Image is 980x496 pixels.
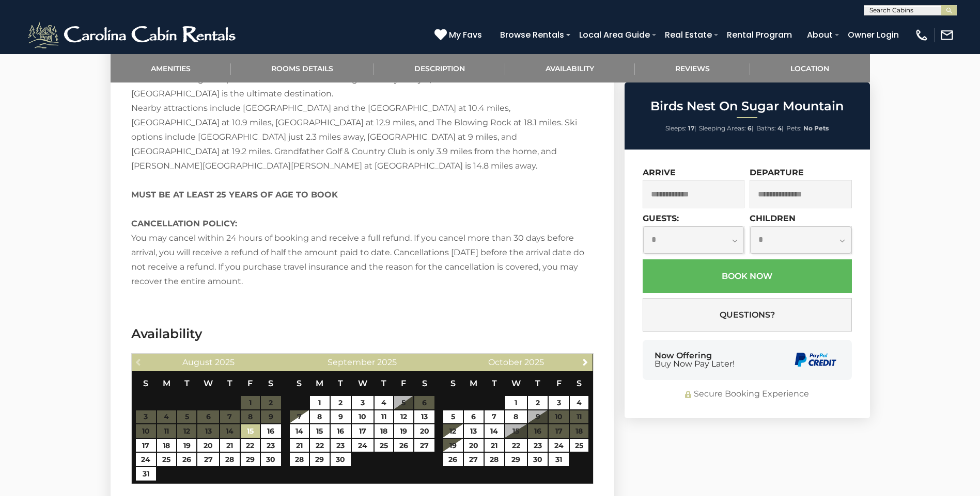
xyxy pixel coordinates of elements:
[485,453,504,466] a: 28
[643,168,676,177] label: Arrive
[220,439,239,452] a: 21
[488,357,522,367] span: October
[352,410,374,424] a: 10
[197,439,219,452] a: 20
[316,378,323,388] span: Monday
[204,378,213,388] span: Wednesday
[579,355,592,368] a: Next
[241,424,260,438] a: 15
[505,439,527,452] a: 22
[843,26,904,44] a: Owner Login
[505,396,527,409] a: 1
[310,424,329,438] a: 15
[414,410,434,424] a: 13
[310,410,329,424] a: 8
[310,439,329,452] a: 22
[227,378,232,388] span: Thursday
[443,424,462,438] a: 12
[505,54,635,82] a: Availability
[511,378,521,388] span: Wednesday
[485,410,504,424] a: 7
[157,453,176,466] a: 25
[310,453,329,466] a: 29
[131,325,594,343] h3: Availability
[464,453,484,466] a: 27
[163,378,170,388] span: Monday
[750,168,804,177] label: Departure
[570,439,588,452] a: 25
[786,124,802,132] span: Pets:
[549,439,569,452] a: 24
[660,26,717,44] a: Real Estate
[665,122,696,135] li: |
[535,378,540,388] span: Thursday
[635,54,751,82] a: Reviews
[777,124,782,132] strong: 4
[352,396,374,409] a: 3
[802,26,838,44] a: About
[136,439,156,452] a: 17
[331,453,351,466] a: 30
[268,378,273,388] span: Saturday
[290,424,309,438] a: 14
[464,424,484,438] a: 13
[131,190,338,228] strong: MUST BE AT LEAST 25 YEARS OF AGE TO BOOK CANCELLATION POLICY:
[331,439,351,452] a: 23
[492,378,497,388] span: Tuesday
[182,357,213,367] span: August
[352,439,374,452] a: 24
[375,396,393,409] a: 4
[177,453,196,466] a: 26
[375,410,393,424] a: 11
[26,20,240,51] img: White-1-2.png
[328,357,375,367] span: September
[394,410,413,424] a: 12
[136,453,156,466] a: 24
[414,439,434,452] a: 27
[528,396,548,409] a: 2
[197,453,219,466] a: 27
[750,54,870,82] a: Location
[434,28,485,42] a: My Favs
[655,352,735,368] div: Now Offering
[756,124,776,132] span: Baths:
[374,54,506,82] a: Description
[665,124,687,132] span: Sleeps:
[247,378,253,388] span: Friday
[352,424,374,438] a: 17
[157,439,176,452] a: 18
[627,100,867,113] h2: Birds Nest On Sugar Mountain
[414,424,434,438] a: 20
[464,439,484,452] a: 20
[177,439,196,452] a: 19
[699,122,754,135] li: |
[338,378,343,388] span: Tuesday
[241,439,260,452] a: 22
[450,378,456,388] span: Sunday
[261,453,281,466] a: 30
[310,396,329,409] a: 1
[443,410,462,424] a: 5
[290,410,309,424] a: 7
[643,388,852,400] div: Secure Booking Experience
[643,298,852,332] button: Questions?
[401,378,406,388] span: Friday
[528,439,548,452] a: 23
[261,424,281,438] a: 16
[394,424,413,438] a: 19
[748,124,752,132] strong: 6
[688,124,694,132] strong: 17
[220,453,239,466] a: 28
[655,360,735,368] span: Buy Now Pay Later!
[485,439,504,452] a: 21
[750,213,796,223] label: Children
[505,410,527,424] a: 8
[577,378,582,388] span: Saturday
[940,28,954,42] img: mail-regular-white.png
[358,378,367,388] span: Wednesday
[261,439,281,452] a: 23
[184,378,190,388] span: Tuesday
[699,124,746,132] span: Sleeping Areas:
[914,28,929,42] img: phone-regular-white.png
[470,378,477,388] span: Monday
